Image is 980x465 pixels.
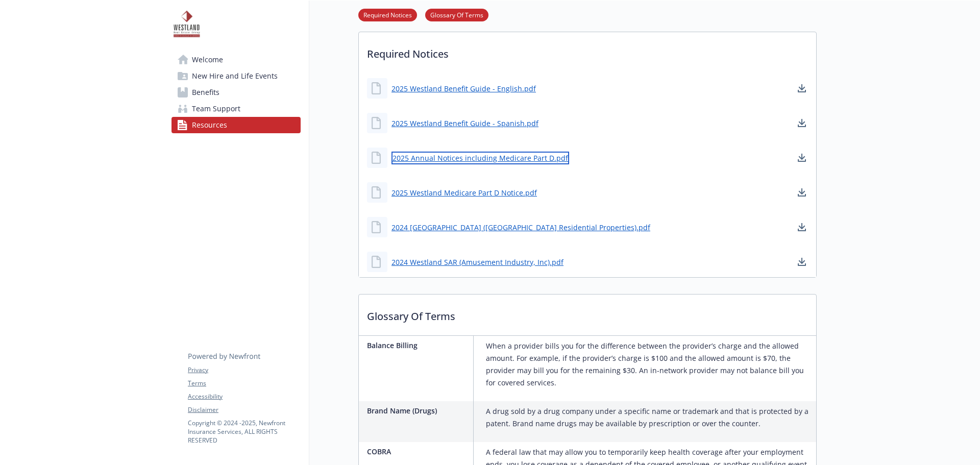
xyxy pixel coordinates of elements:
a: New Hire and Life Events [171,68,301,84]
a: Disclaimer [188,405,300,414]
a: Team Support [171,101,301,117]
a: download document [796,256,808,268]
a: Welcome [171,52,301,68]
p: Balance Billing [367,340,469,351]
a: Privacy [188,365,300,375]
a: Accessibility [188,392,300,401]
a: download document [796,186,808,199]
a: Benefits [171,84,301,101]
p: Required Notices [359,32,816,70]
p: COBRA [367,446,469,457]
span: Resources [192,117,227,133]
a: Glossary Of Terms [425,10,488,19]
a: 2025 Westland Medicare Part D Notice.pdf [391,187,537,198]
a: download document [796,221,808,233]
a: download document [796,152,808,164]
p: A drug sold by a drug company under a specific name or trademark and that is protected by a paten... [486,405,812,430]
p: Brand Name (Drugs) [367,405,469,416]
a: 2025 Westland Benefit Guide - Spanish.pdf [391,118,538,129]
a: 2025 Westland Benefit Guide - English.pdf [391,83,536,94]
a: 2025 Annual Notices including Medicare Part D.pdf [391,152,569,164]
a: download document [796,82,808,94]
a: Terms [188,379,300,388]
span: New Hire and Life Events [192,68,278,84]
p: When a provider bills you for the difference between the provider’s charge and the allowed amount... [486,340,812,389]
a: Resources [171,117,301,133]
span: Benefits [192,84,219,101]
p: Copyright © 2024 - 2025 , Newfront Insurance Services, ALL RIGHTS RESERVED [188,419,300,445]
a: 2024 Westland SAR (Amusement Industry, Inc).pdf [391,257,563,267]
span: Team Support [192,101,240,117]
p: Glossary Of Terms [359,295,816,332]
a: 2024 [GEOGRAPHIC_DATA] ([GEOGRAPHIC_DATA] Residential Properties).pdf [391,222,650,233]
a: Required Notices [358,10,417,19]
span: Welcome [192,52,223,68]
a: download document [796,117,808,129]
